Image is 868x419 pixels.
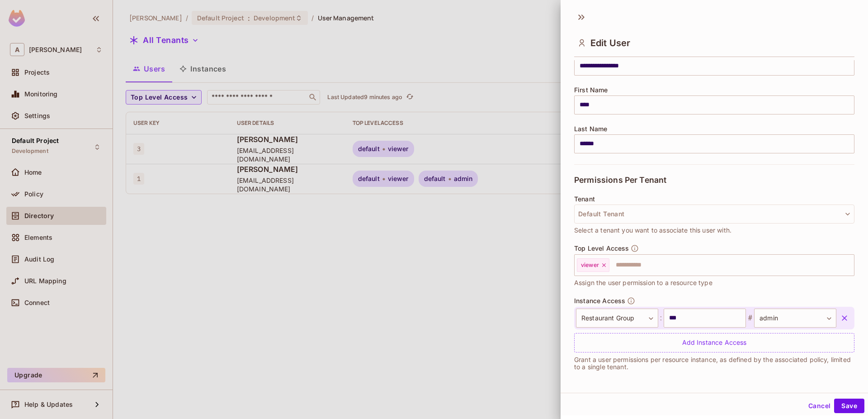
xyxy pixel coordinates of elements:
span: Select a tenant you want to associate this user with. [574,225,731,235]
div: admin [754,309,836,328]
span: Tenant [574,195,595,203]
span: Assign the user permission to a resource type [574,278,712,288]
div: Restaurant Group [576,309,658,328]
span: Last Name [574,125,607,133]
span: First Name [574,86,608,94]
button: Default Tenant [574,205,854,224]
span: Edit User [590,38,630,48]
span: # [746,313,754,324]
p: Grant a user permissions per resource instance, as defined by the associated policy, limited to a... [574,356,854,371]
button: Save [834,399,864,413]
span: viewer [581,262,599,269]
span: Top Level Access [574,245,629,252]
span: Instance Access [574,297,625,305]
div: viewer [577,258,609,272]
span: Permissions Per Tenant [574,176,666,185]
div: Add Instance Access [574,333,854,352]
button: Open [849,264,851,266]
button: Cancel [805,399,834,413]
span: : [658,313,664,324]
